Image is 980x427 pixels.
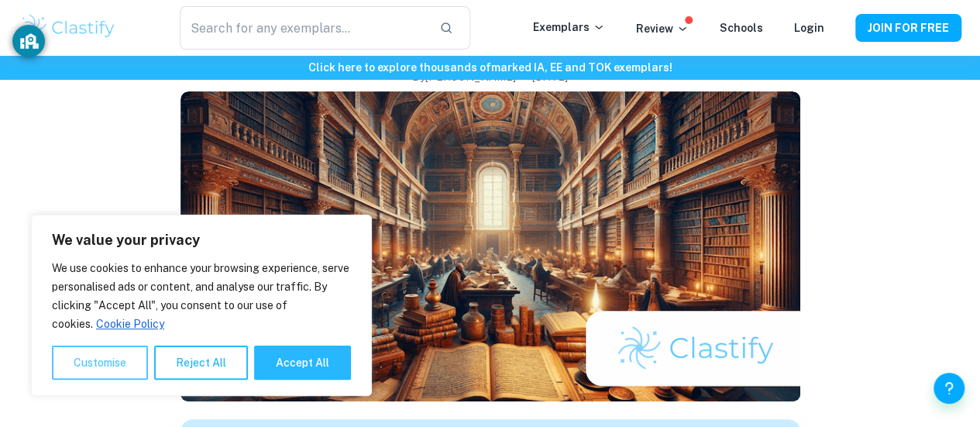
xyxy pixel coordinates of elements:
[720,22,763,34] a: Schools
[154,346,248,380] button: Reject All
[12,25,45,57] button: GoGuardian Privacy Information
[794,22,824,34] a: Login
[181,91,800,401] img: History EE Format and Structure cover image
[533,19,605,36] p: Exemplars
[52,346,148,380] button: Customise
[636,20,689,37] p: Review
[19,12,117,43] img: Clastify logo
[934,373,965,404] button: Help and Feedback
[3,59,977,76] h6: Click here to explore thousands of marked IA, EE and TOK exemplars !
[95,317,165,331] a: Cookie Policy
[254,346,351,380] button: Accept All
[52,231,351,250] p: We value your privacy
[52,259,351,333] p: We use cookies to enhance your browsing experience, serve personalised ads or content, and analys...
[855,14,961,42] button: JOIN FOR FREE
[180,6,428,50] input: Search for any exemplars...
[31,215,372,396] div: We value your privacy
